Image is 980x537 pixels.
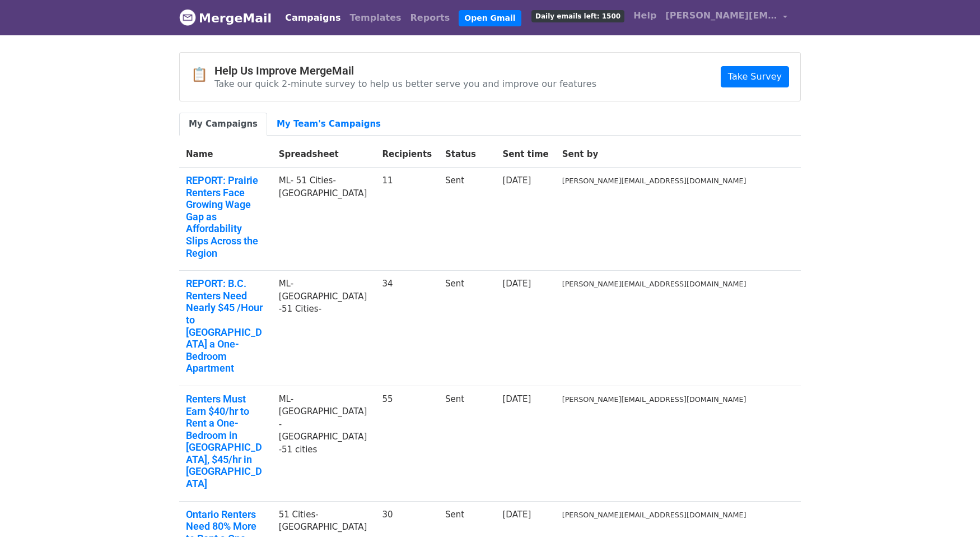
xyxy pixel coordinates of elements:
[186,393,265,490] a: Renters Must Earn $40/hr to Rent a One-Bedroom in [GEOGRAPHIC_DATA], $45/hr in [GEOGRAPHIC_DATA]
[272,386,376,501] td: ML-[GEOGRAPHIC_DATA]-[GEOGRAPHIC_DATA]-51 cities
[496,141,556,168] th: Sent time
[186,174,265,259] a: REPORT: Prairie Renters Face Growing Wage Gap as Affordability Slips Across the Region
[345,7,405,29] a: Templates
[281,7,345,29] a: Campaigns
[267,113,390,136] a: My Team's Campaigns
[179,9,196,26] img: MergeMail logo
[191,67,214,83] span: 📋
[527,4,629,27] a: Daily emails left: 1500
[562,177,746,185] small: [PERSON_NAME][EMAIL_ADDRESS][DOMAIN_NAME]
[214,78,596,90] p: Take our quick 2-minute survey to help us better serve you and improve our features
[531,10,624,22] span: Daily emails left: 1500
[272,168,376,271] td: ML- 51 Cities-[GEOGRAPHIC_DATA]
[459,10,521,26] a: Open Gmail
[179,141,272,168] th: Name
[661,4,792,31] a: [PERSON_NAME][EMAIL_ADDRESS][DOMAIN_NAME]
[503,510,531,520] a: [DATE]
[214,64,596,77] h4: Help Us Improve MergeMail
[503,394,531,404] a: [DATE]
[272,141,376,168] th: Spreadsheet
[721,66,789,87] a: Take Survey
[629,4,661,27] a: Help
[406,7,455,29] a: Reports
[562,395,746,404] small: [PERSON_NAME][EMAIL_ADDRESS][DOMAIN_NAME]
[562,280,746,288] small: [PERSON_NAME][EMAIL_ADDRESS][DOMAIN_NAME]
[179,113,267,136] a: My Campaigns
[375,141,438,168] th: Recipients
[503,175,531,186] a: [DATE]
[272,271,376,386] td: ML-[GEOGRAPHIC_DATA]-51 Cities-
[438,168,496,271] td: Sent
[665,9,777,22] span: [PERSON_NAME][EMAIL_ADDRESS][DOMAIN_NAME]
[375,271,438,386] td: 34
[375,168,438,271] td: 11
[556,141,753,168] th: Sent by
[186,277,265,374] a: REPORT: B.C. Renters Need Nearly $45 /Hour to [GEOGRAPHIC_DATA] a One-Bedroom Apartment
[179,6,272,30] a: MergeMail
[438,141,496,168] th: Status
[375,386,438,501] td: 55
[562,511,746,519] small: [PERSON_NAME][EMAIL_ADDRESS][DOMAIN_NAME]
[438,386,496,501] td: Sent
[503,279,531,289] a: [DATE]
[438,271,496,386] td: Sent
